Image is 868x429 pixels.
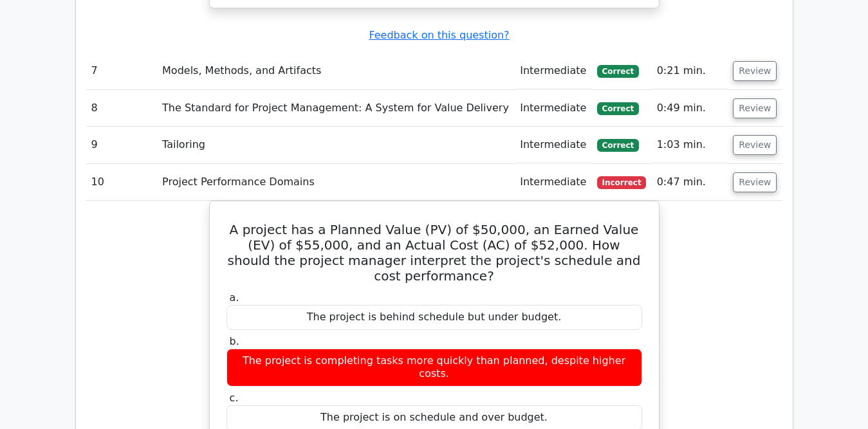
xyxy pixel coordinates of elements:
[515,127,592,163] td: Intermediate
[157,127,515,163] td: Tailoring
[86,127,158,163] td: 9
[157,90,515,127] td: The Standard for Project Management: A System for Value Delivery
[86,164,158,201] td: 10
[597,176,647,189] span: Incorrect
[597,102,639,115] span: Correct
[733,135,777,155] button: Review
[652,164,728,201] td: 0:47 min.
[86,90,158,127] td: 8
[652,127,728,163] td: 1:03 min.
[226,349,642,387] div: The project is completing tasks more quickly than planned, despite higher costs.
[230,392,239,404] span: c.
[157,164,515,201] td: Project Performance Domains
[515,164,592,201] td: Intermediate
[652,53,728,89] td: 0:21 min.
[733,61,777,81] button: Review
[597,65,639,78] span: Correct
[652,90,728,127] td: 0:49 min.
[230,291,239,304] span: a.
[369,29,509,41] a: Feedback on this question?
[225,222,643,284] h5: A project has a Planned Value (PV) of $50,000, an Earned Value (EV) of $55,000, and an Actual Cos...
[230,335,239,347] span: b.
[597,139,639,152] span: Correct
[733,98,777,118] button: Review
[515,90,592,127] td: Intermediate
[733,172,777,192] button: Review
[226,305,642,330] div: The project is behind schedule but under budget.
[515,53,592,89] td: Intermediate
[86,53,158,89] td: 7
[157,53,515,89] td: Models, Methods, and Artifacts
